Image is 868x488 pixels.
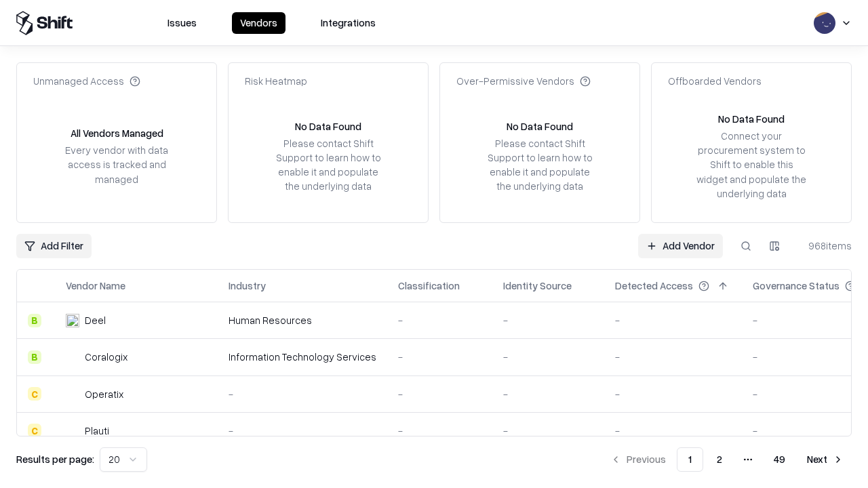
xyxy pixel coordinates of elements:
div: Connect your procurement system to Shift to enable this widget and populate the underlying data [695,129,808,201]
div: - [398,387,481,401]
img: Deel [66,314,79,327]
div: Over-Permissive Vendors [456,74,591,88]
div: B [28,350,41,364]
div: Human Resources [229,313,376,327]
button: Add Filter [16,234,92,258]
div: - [229,387,376,401]
div: Every vendor with data access is tracked and managed [60,143,173,186]
div: - [615,424,731,438]
a: Add Vendor [638,234,723,258]
div: Information Technology Services [229,350,376,364]
div: Vendor Name [66,279,125,293]
div: Deel [85,313,106,327]
div: Industry [229,279,266,293]
div: - [398,350,481,364]
div: Unmanaged Access [33,74,140,88]
div: No Data Found [507,119,573,134]
div: C [28,387,41,401]
button: Vendors [232,12,285,34]
div: - [615,387,731,401]
div: Identity Source [503,279,572,293]
div: - [398,424,481,438]
div: - [229,424,376,438]
button: Issues [159,12,205,34]
p: Results per page: [16,452,94,466]
div: No Data Found [718,112,785,126]
div: C [28,424,41,437]
div: Governance Status [753,279,840,293]
div: - [503,387,593,401]
div: - [503,350,593,364]
div: No Data Found [295,119,361,134]
button: 2 [706,447,733,472]
button: Next [799,447,852,472]
div: Plauti [85,424,109,438]
div: - [615,350,731,364]
div: Offboarded Vendors [668,74,762,88]
div: - [398,313,481,327]
nav: pagination [602,447,852,472]
div: Classification [398,279,460,293]
div: - [615,313,731,327]
button: 1 [677,447,703,472]
div: 968 items [797,239,852,253]
img: Coralogix [66,350,79,364]
div: Coralogix [85,350,127,364]
div: Risk Heatmap [245,74,307,88]
div: - [503,313,593,327]
div: All Vendors Managed [71,126,163,140]
img: Plauti [66,424,79,437]
div: B [28,314,41,327]
button: Integrations [313,12,384,34]
div: - [503,424,593,438]
div: Detected Access [615,279,693,293]
div: Please contact Shift Support to learn how to enable it and populate the underlying data [484,136,596,194]
img: Operatix [66,387,79,401]
div: Operatix [85,387,123,401]
button: 49 [763,447,796,472]
div: Please contact Shift Support to learn how to enable it and populate the underlying data [272,136,384,194]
